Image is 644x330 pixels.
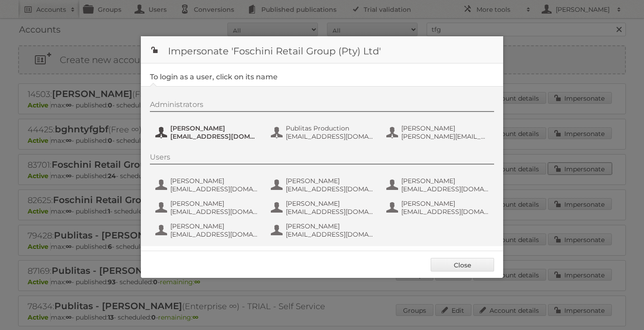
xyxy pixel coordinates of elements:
a: Close [431,258,494,272]
button: [PERSON_NAME] [EMAIL_ADDRESS][DOMAIN_NAME] [270,199,376,217]
button: [PERSON_NAME] [EMAIL_ADDRESS][DOMAIN_NAME] [154,123,261,141]
span: [PERSON_NAME] [170,124,258,132]
span: [EMAIL_ADDRESS][DOMAIN_NAME] [170,230,258,238]
span: [PERSON_NAME] [401,124,489,132]
span: [PERSON_NAME] [286,177,374,185]
span: [EMAIL_ADDRESS][DOMAIN_NAME] [170,132,258,141]
span: [EMAIL_ADDRESS][DOMAIN_NAME] [170,185,258,193]
span: [EMAIL_ADDRESS][DOMAIN_NAME] [286,230,374,238]
button: [PERSON_NAME] [EMAIL_ADDRESS][DOMAIN_NAME] [154,176,261,194]
button: Publitas Production [EMAIL_ADDRESS][DOMAIN_NAME] [270,123,376,141]
span: [PERSON_NAME] [170,222,258,230]
span: [EMAIL_ADDRESS][DOMAIN_NAME] [401,208,489,216]
div: Administrators [150,100,494,112]
button: [PERSON_NAME] [EMAIL_ADDRESS][DOMAIN_NAME] [385,199,492,217]
span: [EMAIL_ADDRESS][DOMAIN_NAME] [286,185,374,193]
button: [PERSON_NAME] [EMAIL_ADDRESS][DOMAIN_NAME] [154,221,261,239]
span: [PERSON_NAME] [401,199,489,208]
span: [PERSON_NAME] [286,199,374,208]
span: [PERSON_NAME] [170,199,258,208]
span: [EMAIL_ADDRESS][DOMAIN_NAME] [401,185,489,193]
span: [EMAIL_ADDRESS][DOMAIN_NAME] [286,132,374,141]
span: [PERSON_NAME] [286,222,374,230]
button: [PERSON_NAME] [PERSON_NAME][EMAIL_ADDRESS][DOMAIN_NAME] [385,123,492,141]
legend: To login as a user, click on its name [150,73,278,81]
h1: Impersonate 'Foschini Retail Group (Pty) Ltd' [141,36,503,63]
button: [PERSON_NAME] [EMAIL_ADDRESS][DOMAIN_NAME] [154,199,261,217]
span: [PERSON_NAME] [401,177,489,185]
button: [PERSON_NAME] [EMAIL_ADDRESS][DOMAIN_NAME] [385,176,492,194]
span: [EMAIL_ADDRESS][DOMAIN_NAME] [170,208,258,216]
button: [PERSON_NAME] [EMAIL_ADDRESS][DOMAIN_NAME] [270,221,376,239]
span: [EMAIL_ADDRESS][DOMAIN_NAME] [286,208,374,216]
span: [PERSON_NAME] [170,177,258,185]
div: Users [150,153,494,165]
button: [PERSON_NAME] [EMAIL_ADDRESS][DOMAIN_NAME] [270,176,376,194]
span: [PERSON_NAME][EMAIL_ADDRESS][DOMAIN_NAME] [401,132,489,141]
span: Publitas Production [286,124,374,132]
